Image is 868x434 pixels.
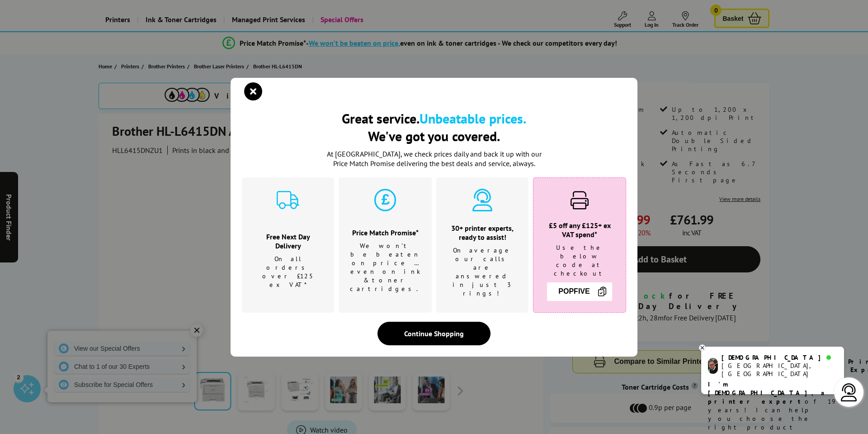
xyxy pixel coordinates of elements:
p: On average our calls are answered in just 3 rings! [448,246,517,298]
img: expert-cyan.svg [471,189,494,211]
b: I'm [DEMOGRAPHIC_DATA], a printer expert [708,380,827,405]
p: Use the below code at checkout [545,243,614,278]
img: user-headset-light.svg [840,383,858,401]
img: delivery-cyan.svg [277,189,299,211]
p: On all orders over £125 ex VAT* [253,255,323,289]
button: close modal [246,85,260,98]
b: Unbeatable prices. [420,110,526,127]
div: [DEMOGRAPHIC_DATA] [722,353,837,362]
h3: 30+ printer experts, ready to assist! [448,224,517,242]
img: chris-livechat.png [708,358,718,374]
h2: Great service. We've got you covered. [242,110,626,145]
div: Continue Shopping [377,322,491,345]
img: Copy Icon [597,286,608,297]
p: At [GEOGRAPHIC_DATA], we check prices daily and back it up with our Price Match Promise deliverin... [321,149,547,168]
h3: Price Match Promise* [350,228,420,237]
img: price-promise-cyan.svg [374,189,396,211]
h3: £5 off any £125+ ex VAT spend* [545,221,614,239]
h3: Free Next Day Delivery [253,232,323,250]
p: We won't be beaten on price …even on ink & toner cartridges. [350,242,420,293]
p: of 19 years! I can help you choose the right product [708,380,837,432]
div: [GEOGRAPHIC_DATA], [GEOGRAPHIC_DATA] [722,362,837,378]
